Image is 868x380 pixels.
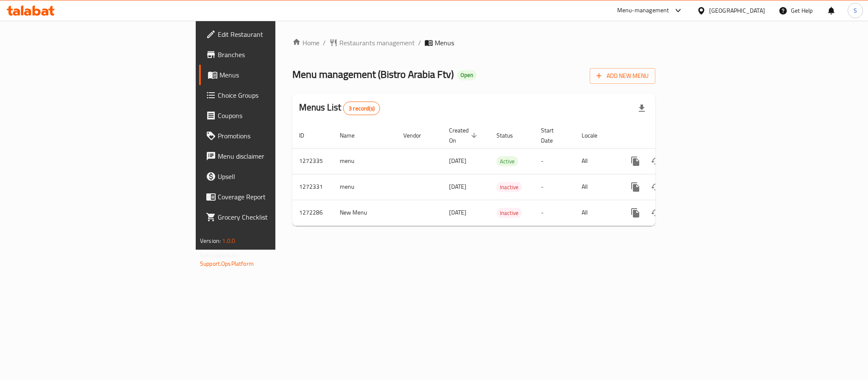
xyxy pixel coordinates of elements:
[625,177,646,197] button: more
[646,203,666,223] button: Change Status
[457,72,477,79] span: Open
[199,65,341,85] a: Menus
[333,200,397,226] td: New Menu
[199,85,341,105] a: Choice Groups
[575,174,618,200] td: All
[199,105,341,126] a: Coupons
[618,123,713,149] th: Actions
[299,130,315,140] span: ID
[403,130,432,140] span: Vendor
[449,181,466,192] span: [DATE]
[709,6,765,15] div: [GEOGRAPHIC_DATA]
[340,130,366,140] span: Name
[200,258,254,269] a: Support.OpsPlatform
[575,148,618,174] td: All
[625,151,646,171] button: more
[435,38,454,48] span: Menus
[199,187,341,207] a: Coverage Report
[329,38,415,48] a: Restaurants management
[218,131,334,141] span: Promotions
[496,130,524,140] span: Status
[199,146,341,166] a: Menu disclaimer
[496,182,522,192] span: Inactive
[218,90,334,100] span: Choice Groups
[199,44,341,65] a: Branches
[449,125,480,146] span: Created On
[199,126,341,146] a: Promotions
[333,148,397,174] td: menu
[292,123,713,226] table: enhanced table
[218,212,334,222] span: Grocery Checklist
[496,157,518,166] span: Active
[854,6,857,15] span: S
[534,148,575,174] td: -
[646,177,666,197] button: Change Status
[449,207,466,218] span: [DATE]
[219,70,334,80] span: Menus
[534,174,575,200] td: -
[218,50,334,60] span: Branches
[333,174,397,200] td: menu
[218,110,334,121] span: Coupons
[418,38,421,48] li: /
[625,203,646,223] button: more
[596,71,649,81] span: Add New Menu
[218,192,334,202] span: Coverage Report
[292,65,454,84] span: Menu management ( Bistro Arabia Ftv )
[632,98,652,118] div: Export file
[646,151,666,171] button: Change Status
[617,6,669,16] div: Menu-management
[582,130,608,140] span: Locale
[218,171,334,182] span: Upsell
[199,207,341,227] a: Grocery Checklist
[496,156,518,166] div: Active
[496,208,522,218] span: Inactive
[590,68,655,84] button: Add New Menu
[541,125,565,146] span: Start Date
[218,151,334,161] span: Menu disclaimer
[534,200,575,226] td: -
[222,235,235,246] span: 1.0.0
[575,200,618,226] td: All
[199,166,341,187] a: Upsell
[199,24,341,44] a: Edit Restaurant
[343,102,380,115] div: Total records count
[457,70,477,80] div: Open
[200,235,221,246] span: Version:
[344,105,380,113] span: 3 record(s)
[339,38,415,48] span: Restaurants management
[449,155,466,166] span: [DATE]
[200,250,239,261] span: Get support on:
[218,29,334,39] span: Edit Restaurant
[292,38,655,48] nav: breadcrumb
[299,101,380,115] h2: Menus List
